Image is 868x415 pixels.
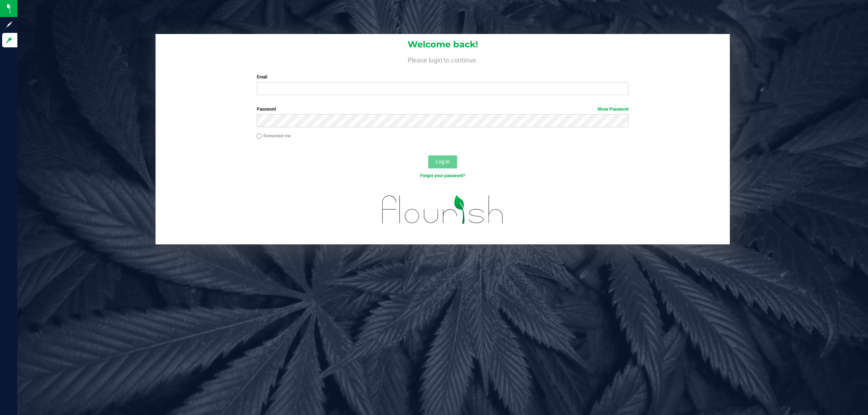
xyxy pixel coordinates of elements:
label: Email [257,74,629,80]
inline-svg: Log in [5,37,13,44]
span: Log In [436,159,450,164]
h4: Please login to continue. [156,55,730,64]
img: flourish_logo.svg [371,187,515,233]
inline-svg: Sign up [5,21,13,28]
h1: Welcome back! [156,40,730,49]
a: Forgot your password? [420,173,465,178]
button: Log In [428,155,457,168]
input: Remember me [257,134,262,139]
label: Remember me [257,133,291,139]
a: Show Password [597,107,629,112]
span: Password [257,107,276,112]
